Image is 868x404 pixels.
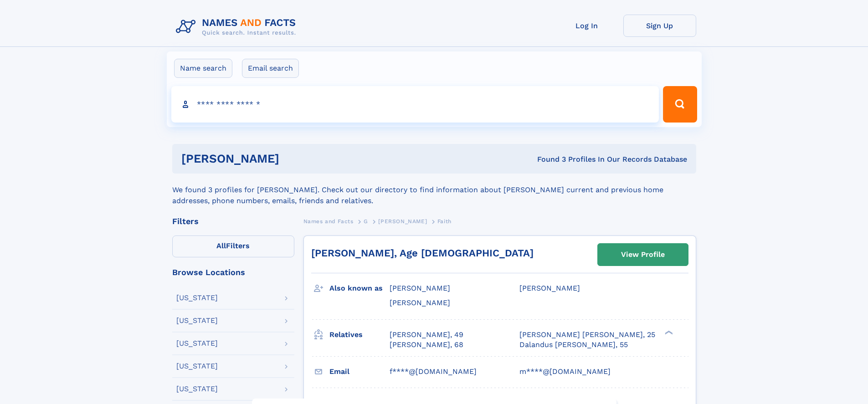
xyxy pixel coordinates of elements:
[311,247,534,259] a: [PERSON_NAME], Age [DEMOGRAPHIC_DATA]
[329,364,390,379] h3: Email
[663,329,673,335] div: ❯
[437,218,452,225] span: Faith
[174,59,232,78] label: Name search
[408,154,687,164] div: Found 3 Profiles In Our Records Database
[623,15,696,37] a: Sign Up
[390,284,450,292] span: [PERSON_NAME]
[172,15,303,39] img: Logo Names and Facts
[390,340,463,350] a: [PERSON_NAME], 68
[176,385,218,393] div: [US_STATE]
[176,317,218,324] div: [US_STATE]
[550,15,623,37] a: Log In
[519,340,628,350] a: Dalandus [PERSON_NAME], 55
[390,330,463,340] a: [PERSON_NAME], 49
[519,330,655,340] a: [PERSON_NAME] [PERSON_NAME], 25
[364,215,368,227] a: G
[378,218,427,225] span: [PERSON_NAME]
[172,235,294,257] label: Filters
[390,298,450,307] span: [PERSON_NAME]
[171,86,659,123] input: search input
[329,281,390,296] h3: Also known as
[181,153,408,164] h1: [PERSON_NAME]
[364,218,368,225] span: G
[176,340,218,347] div: [US_STATE]
[519,284,580,292] span: [PERSON_NAME]
[663,86,697,123] button: Search Button
[172,217,294,225] div: Filters
[621,244,665,265] div: View Profile
[242,59,299,78] label: Email search
[176,363,218,370] div: [US_STATE]
[378,215,427,227] a: [PERSON_NAME]
[172,174,696,206] div: We found 3 profiles for [PERSON_NAME]. Check out our directory to find information about [PERSON_...
[329,327,390,343] h3: Relatives
[216,241,226,250] span: All
[172,268,294,276] div: Browse Locations
[176,294,218,302] div: [US_STATE]
[303,215,354,227] a: Names and Facts
[598,244,688,266] a: View Profile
